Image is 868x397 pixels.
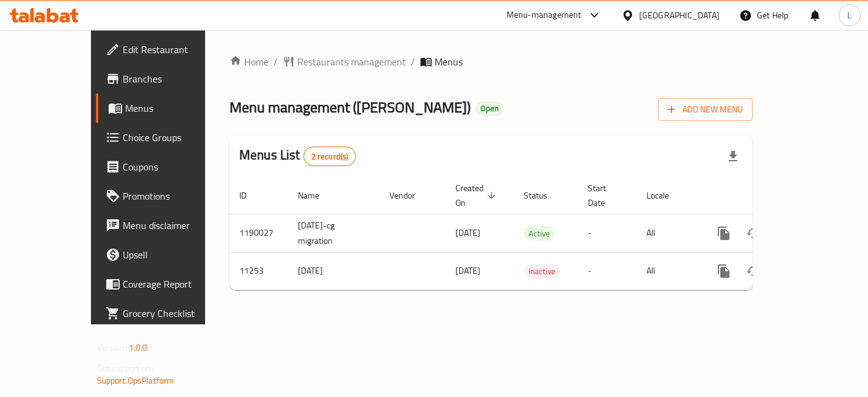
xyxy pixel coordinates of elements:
button: Change Status [739,219,768,248]
td: - [578,214,637,252]
span: Edit Restaurant [123,42,226,57]
td: 1190027 [230,214,288,252]
span: Grocery Checklist [123,306,226,321]
span: Active [524,227,555,241]
a: Coupons [96,152,236,181]
span: Get support on: [97,360,153,376]
a: Menus [96,93,236,123]
span: Choice Groups [123,130,226,145]
span: 1.0.0 [129,340,148,355]
td: [DATE] [288,252,380,290]
span: Menu management ( [PERSON_NAME] ) [230,93,471,121]
a: Coverage Report [96,269,236,299]
span: 2 record(s) [304,151,356,162]
a: Upsell [96,240,236,269]
button: Change Status [739,257,768,286]
span: Add New Menu [668,102,743,117]
span: Promotions [123,189,226,203]
th: Actions [700,177,836,214]
span: Menus [125,101,226,115]
span: Coupons [123,159,226,174]
li: / [273,54,278,69]
span: Status [524,188,563,203]
div: Export file [718,142,748,171]
span: L [847,9,852,22]
a: Choice Groups [96,123,236,152]
span: Inactive [524,264,560,279]
span: [DATE] [455,225,480,241]
td: All [637,214,700,252]
button: Add New Menu [658,98,753,121]
span: Upsell [123,247,226,262]
span: Menus [435,54,463,69]
button: more [709,219,739,248]
a: Promotions [96,181,236,211]
a: Home [230,54,269,69]
a: Branches [96,64,236,93]
span: Name [298,188,335,203]
span: Version: [97,340,127,355]
div: Menu-management [507,8,582,23]
a: Restaurants management [283,54,406,69]
span: Branches [123,71,226,86]
span: [DATE] [455,263,480,279]
span: Coverage Report [123,277,226,291]
div: Inactive [524,264,560,279]
table: enhanced table [230,177,836,290]
td: 11253 [230,252,288,290]
div: Active [524,226,555,241]
span: Open [476,103,504,114]
span: Restaurants management [297,54,406,69]
a: Grocery Checklist [96,299,236,328]
span: Created On [455,181,499,210]
span: Menu disclaimer [123,218,226,233]
span: Locale [646,188,685,203]
h2: Menus List [239,146,356,166]
li: / [411,54,415,69]
a: Edit Restaurant [96,35,236,64]
a: Menu disclaimer [96,211,236,240]
a: Support.OpsPlatform [97,373,175,388]
td: - [578,252,637,290]
button: more [709,257,739,286]
div: Open [476,101,504,116]
nav: breadcrumb [230,54,753,69]
span: Vendor [389,188,431,203]
td: [DATE]-cg migration [288,214,380,252]
div: [GEOGRAPHIC_DATA] [639,9,720,22]
span: Start Date [588,181,622,210]
span: ID [239,188,262,203]
td: All [637,252,700,290]
div: Total records count [303,147,356,166]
